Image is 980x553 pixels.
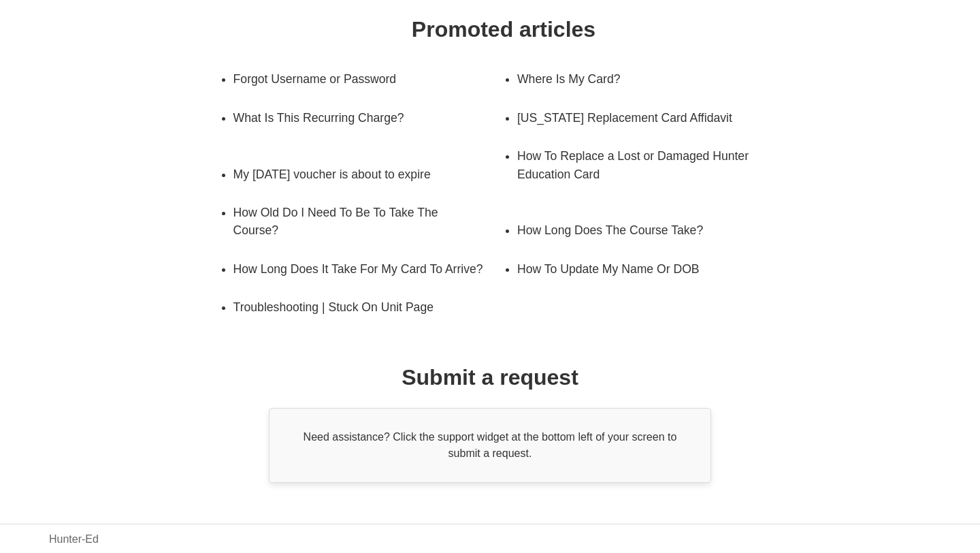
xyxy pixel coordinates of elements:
a: What Is This Recurring Charge? [233,99,504,137]
a: Where Is My Card? [517,60,767,98]
a: My [DATE] voucher is about to expire [233,155,483,193]
a: How To Update My Name Or DOB [517,250,767,288]
a: [US_STATE] Replacement Card Affidavit [517,99,767,137]
a: Troubleshooting | Stuck On Unit Page [233,288,483,326]
a: How Long Does The Course Take? [517,211,767,249]
a: Hunter-Ed [49,531,99,548]
a: How Long Does It Take For My Card To Arrive? [233,250,504,288]
a: How To Replace a Lost or Damaged Hunter Education Card [517,137,787,193]
a: Forgot Username or Password [233,60,483,98]
h1: Promoted articles [412,13,595,46]
div: Need assistance? Click the support widget at the bottom left of your screen to submit a request. [269,408,711,483]
h1: Submit a request [402,361,578,394]
a: How Old Do I Need To Be To Take The Course? [233,193,483,250]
